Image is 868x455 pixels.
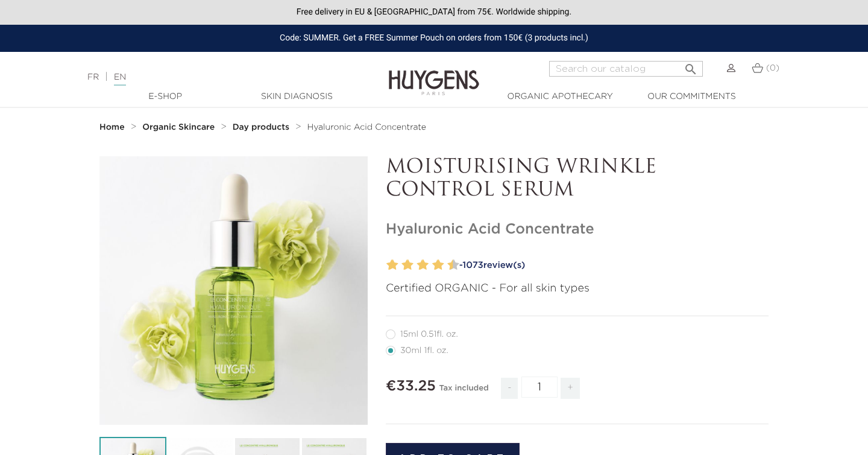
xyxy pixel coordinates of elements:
[500,91,620,103] a: Organic Apothecary
[386,221,769,238] h1: Hyaluronic Acid Concentrate
[87,73,99,81] a: FR
[521,377,558,398] input: Quantity
[501,378,518,399] span: -
[81,70,353,84] div: |
[142,123,215,132] strong: Organic Skincare
[99,122,127,132] a: Home
[766,64,779,72] span: (0)
[105,91,225,103] a: E-Shop
[389,51,479,97] img: Huygens
[236,91,357,103] a: Skin Diagnosis
[386,346,463,355] label: 30ml 1fl. oz.
[142,122,218,132] a: Organic Skincare
[386,281,769,297] p: Certified ORGANIC - For all skin types
[233,122,292,132] a: Day products
[386,379,436,393] span: €33.25
[114,73,126,86] a: EN
[445,256,449,274] label: 9
[415,256,419,274] label: 5
[384,256,388,274] label: 1
[386,156,769,203] p: MOISTURISING WRINKLE CONTROL SERUM
[99,123,125,132] strong: Home
[680,57,702,74] button: 
[307,123,426,132] span: Hyaluronic Acid Concentrate
[455,256,769,275] a: -1073review(s)
[233,123,289,132] strong: Day products
[399,256,403,274] label: 3
[450,256,459,274] label: 10
[549,61,703,77] input: Search
[684,59,698,73] i: 
[561,378,580,399] span: +
[631,91,752,103] a: Our commitments
[307,122,426,132] a: Hyaluronic Acid Concentrate
[435,256,444,274] label: 8
[389,256,398,274] label: 2
[430,256,434,274] label: 7
[386,329,473,339] label: 15ml 0.51fl. oz.
[439,375,488,408] div: Tax included
[462,261,483,270] span: 1073
[404,256,414,274] label: 4
[420,256,429,274] label: 6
